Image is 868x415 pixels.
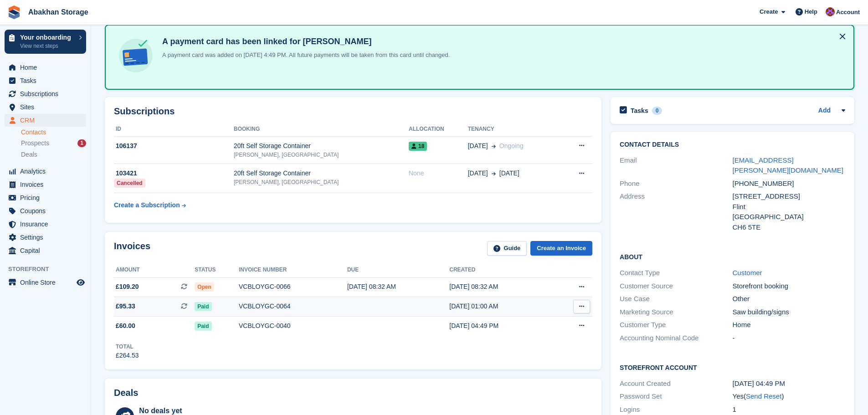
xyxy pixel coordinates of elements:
span: Online Store [20,276,75,289]
h2: Subscriptions [114,106,592,117]
div: [DATE] 04:49 PM [449,321,552,331]
div: [PERSON_NAME], [GEOGRAPHIC_DATA] [234,151,409,159]
span: Tasks [20,74,75,87]
div: 1 [77,139,86,147]
div: [DATE] 01:00 AM [449,302,552,311]
span: Paid [195,322,211,331]
div: Customer Source [620,281,732,292]
h4: A payment card has been linked for [PERSON_NAME] [159,36,450,47]
a: Guide [487,241,527,256]
a: menu [5,205,86,217]
span: Invoices [20,178,75,191]
span: Deals [21,150,37,159]
a: menu [5,101,86,113]
a: Preview store [75,277,86,288]
th: ID [114,122,234,137]
div: Address [620,191,732,232]
span: Help [805,7,817,16]
a: [EMAIL_ADDRESS][PERSON_NAME][DOMAIN_NAME] [733,156,843,174]
th: Invoice number [239,263,347,277]
a: menu [5,61,86,74]
a: menu [5,74,86,87]
h2: Contact Details [620,141,845,149]
div: VCBLOYGC-0040 [239,321,347,331]
div: £264.53 [116,351,139,360]
div: VCBLOYGC-0066 [239,282,347,292]
th: Amount [114,263,195,277]
p: A payment card was added on [DATE] 4:49 PM. All future payments will be taken from this card unti... [159,51,450,60]
div: Other [733,294,845,304]
h2: Storefront Account [620,363,845,372]
span: Home [20,61,75,74]
div: 0 [652,107,663,115]
div: 20ft Self Storage Container [234,169,409,178]
img: stora-icon-8386f47178a22dfd0bd8f6a31ec36ba5ce8667c1dd55bd0f319d3a0aa187defe.svg [7,5,21,19]
div: - [733,333,845,343]
a: menu [5,87,86,100]
th: Allocation [409,122,468,137]
span: CRM [20,114,75,127]
div: Saw building/signs [733,307,845,318]
a: menu [5,165,86,178]
div: Flint [733,202,845,212]
span: Subscriptions [20,87,75,100]
a: Your onboarding View next steps [5,30,86,54]
div: 103421 [114,169,234,178]
span: Pricing [20,191,75,204]
div: Accounting Nominal Code [620,333,732,343]
div: None [409,169,468,178]
span: Create [760,7,778,16]
a: Create a Subscription [114,197,186,214]
a: menu [5,178,86,191]
th: Booking [234,122,409,137]
h2: Tasks [631,107,648,115]
span: Analytics [20,165,75,178]
a: Contacts [21,128,86,137]
img: card-linked-ebf98d0992dc2aeb22e95c0e3c79077019eb2392cfd83c6a337811c24bc77127.svg [117,36,155,75]
div: Account Created [620,379,732,389]
div: Home [733,320,845,330]
th: Created [449,263,552,277]
div: [GEOGRAPHIC_DATA] [733,212,845,222]
div: VCBLOYGC-0064 [239,302,347,311]
p: Your onboarding [20,34,74,41]
div: [STREET_ADDRESS] [733,191,845,202]
h2: About [620,252,845,261]
span: Paid [195,302,211,311]
div: [PERSON_NAME], [GEOGRAPHIC_DATA] [234,178,409,186]
div: CH6 5TE [733,222,845,233]
a: menu [5,244,86,257]
div: 106137 [114,141,234,151]
a: menu [5,218,86,231]
a: Customer [733,269,762,277]
span: Capital [20,244,75,257]
p: View next steps [20,42,74,50]
a: Prospects 1 [21,138,86,148]
div: [PHONE_NUMBER] [733,179,845,189]
div: Email [620,155,732,176]
span: Insurance [20,218,75,231]
span: [DATE] [468,169,488,178]
div: Logins [620,405,732,415]
h2: Deals [114,388,138,398]
a: Abakhan Storage [25,5,92,20]
div: Yes [733,391,845,402]
div: 1 [733,405,845,415]
a: Create an Invoice [530,241,592,256]
a: Deals [21,150,86,159]
div: Contact Type [620,268,732,278]
a: menu [5,191,86,204]
div: Cancelled [114,179,145,188]
a: Send Reset [746,392,781,400]
span: Account [836,8,860,17]
a: menu [5,114,86,127]
div: Phone [620,179,732,189]
span: Ongoing [499,142,524,149]
span: Open [195,282,214,292]
div: 20ft Self Storage Container [234,141,409,151]
img: William Abakhan [826,7,835,16]
span: ( ) [744,392,784,400]
a: Add [818,106,831,116]
h2: Invoices [114,241,150,256]
span: 18 [409,142,427,151]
